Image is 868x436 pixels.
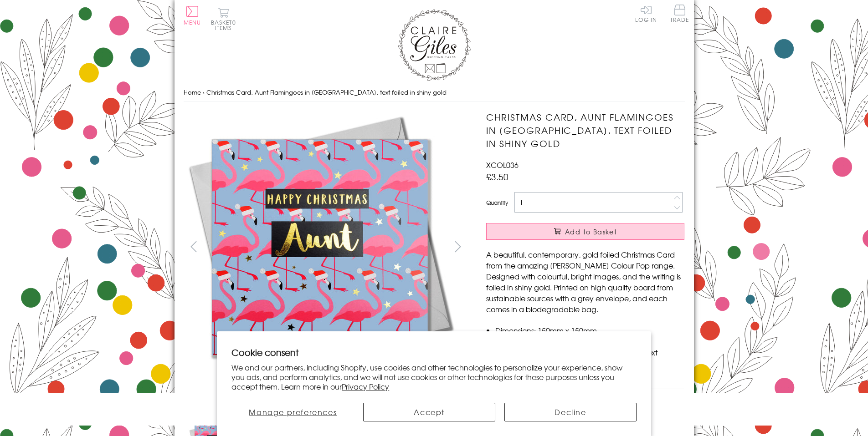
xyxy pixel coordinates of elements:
[468,111,741,384] img: Christmas Card, Aunt Flamingoes in Santa Hats, text foiled in shiny gold
[670,5,689,22] span: Trade
[184,88,201,96] a: Home
[486,223,684,240] button: Add to Basket
[183,111,457,384] img: Christmas Card, Aunt Flamingoes in Santa Hats, text foiled in shiny gold
[635,5,657,22] a: Log In
[342,381,389,392] a: Privacy Policy
[203,88,205,96] span: ›
[504,403,637,421] button: Decline
[184,236,204,257] button: prev
[215,18,236,32] span: 0 items
[486,249,684,314] p: A beautiful, contemporary, gold foiled Christmas Card from the amazing [PERSON_NAME] Colour Pop r...
[447,236,468,257] button: next
[184,83,685,102] nav: breadcrumbs
[486,198,508,207] label: Quantity
[363,403,495,421] button: Accept
[206,88,447,96] span: Christmas Card, Aunt Flamingoes in [GEOGRAPHIC_DATA], text foiled in shiny gold
[565,227,617,236] span: Add to Basket
[231,403,354,421] button: Manage preferences
[231,363,637,391] p: We and our partners, including Shopify, use cookies and other technologies to personalize your ex...
[670,5,689,24] a: Trade
[231,346,637,359] h2: Cookie consent
[486,170,508,183] span: £3.50
[495,325,684,336] li: Dimensions: 150mm x 150mm
[486,159,519,170] span: XCOL036
[486,111,684,150] h1: Christmas Card, Aunt Flamingoes in [GEOGRAPHIC_DATA], text foiled in shiny gold
[184,18,201,26] span: Menu
[211,7,236,30] button: Basket0 items
[398,9,471,81] img: Claire Giles Greetings Cards
[184,6,201,25] button: Menu
[249,406,337,417] span: Manage preferences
